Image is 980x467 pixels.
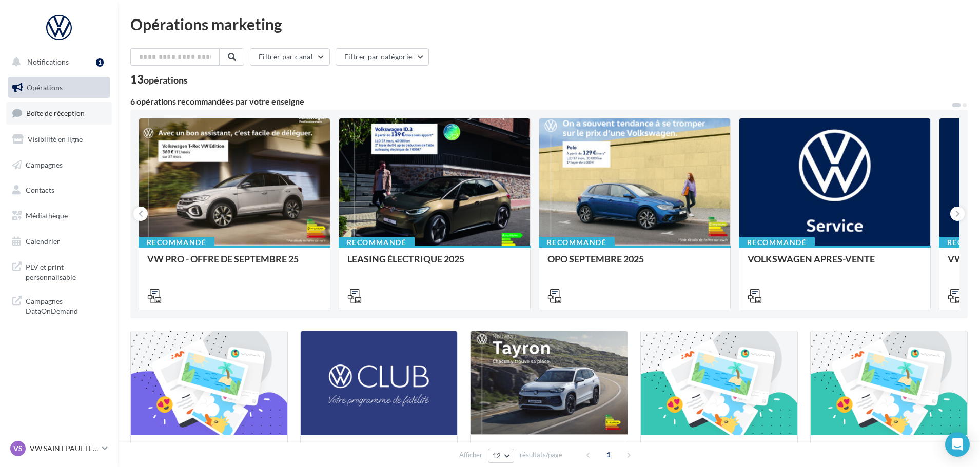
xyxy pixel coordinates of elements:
span: Calendrier [26,237,60,246]
span: Contacts [26,186,54,194]
span: 12 [493,452,501,460]
div: VOLKSWAGEN APRES-VENTE [748,254,922,274]
div: 1 [96,58,104,67]
span: Visibilité en ligne [28,135,83,144]
span: PLV et print personnalisable [26,260,106,282]
button: 12 [488,449,514,463]
div: LEASING ÉLECTRIQUE 2025 [347,254,522,274]
div: Opérations marketing [130,16,968,32]
a: PLV et print personnalisable [6,256,112,286]
a: Opérations [6,77,112,98]
span: Notifications [27,57,69,66]
div: 13 [130,74,188,85]
div: Recommandé [139,237,214,248]
a: Visibilité en ligne [6,129,112,150]
div: Recommandé [539,237,615,248]
span: Campagnes [26,160,63,169]
span: résultats/page [520,450,562,460]
p: VW SAINT PAUL LES DAX [30,443,98,454]
button: Filtrer par catégorie [336,48,429,66]
span: Boîte de réception [26,109,85,117]
a: Boîte de réception [6,102,112,124]
a: Campagnes DataOnDemand [6,290,112,320]
a: Calendrier [6,231,112,252]
div: opérations [144,75,188,85]
div: Recommandé [739,237,815,248]
button: Notifications 1 [6,51,108,73]
a: Campagnes [6,154,112,176]
span: Médiathèque [26,211,68,220]
span: Campagnes DataOnDemand [26,294,106,316]
span: Opérations [27,83,63,92]
div: Recommandé [339,237,415,248]
div: VW PRO - OFFRE DE SEPTEMBRE 25 [147,254,322,274]
a: Contacts [6,179,112,201]
a: Médiathèque [6,205,112,227]
span: 1 [600,446,617,463]
span: VS [13,443,23,454]
div: OPO SEPTEMBRE 2025 [547,254,722,274]
a: VS VW SAINT PAUL LES DAX [8,439,110,458]
button: Filtrer par canal [250,48,330,66]
div: 6 opérations recommandées par votre enseigne [130,97,951,106]
span: Afficher [459,450,482,460]
div: Open Intercom Messenger [945,432,970,457]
